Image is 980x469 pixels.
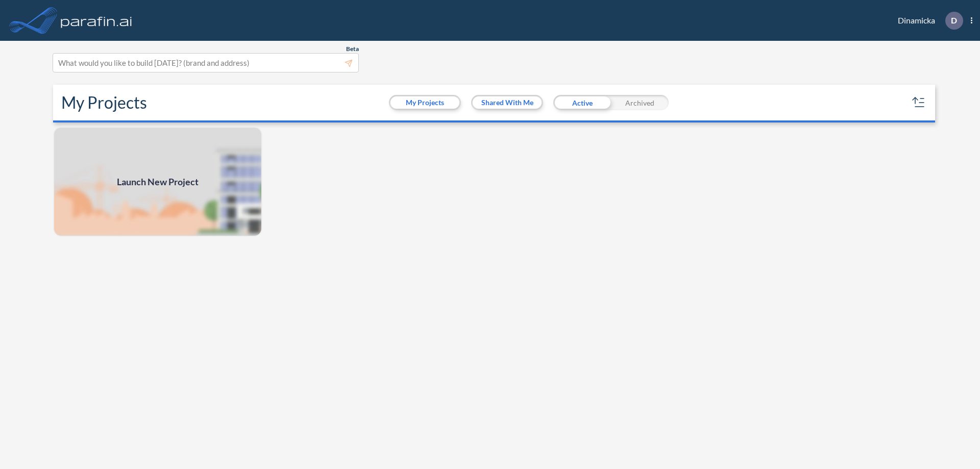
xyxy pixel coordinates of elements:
[951,16,957,25] p: D
[53,127,262,237] img: add
[59,10,134,31] img: logo
[911,94,927,111] button: sort
[61,93,147,112] h2: My Projects
[117,175,199,189] span: Launch New Project
[553,95,611,110] div: Active
[390,96,459,109] button: My Projects
[473,96,542,109] button: Shared With Me
[883,12,972,30] div: Dinamicka
[53,127,262,237] a: Launch New Project
[611,95,669,110] div: Archived
[346,45,359,53] span: Beta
